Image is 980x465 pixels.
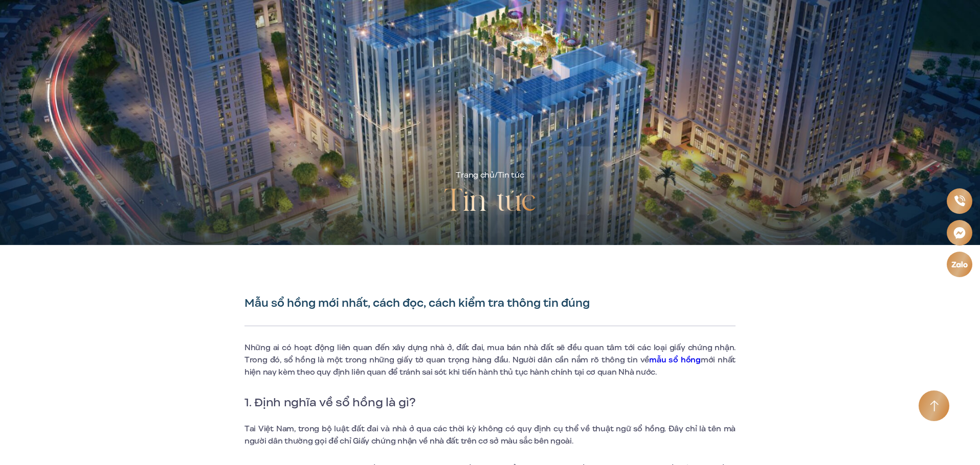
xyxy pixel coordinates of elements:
[244,342,736,365] span: Những ai có hoạt động liên quan đến xây dựng nhà ở, đất đai, mua bán nhà đất sẽ đều quan tâm tới ...
[456,169,524,182] div: /
[954,195,965,207] img: Phone icon
[244,296,736,310] h1: Mẫu sổ hồng mới nhất, cách đọc, cách kiểm tra thông tin đúng
[930,400,939,412] img: Arrow icon
[456,169,494,181] a: Trang chủ
[953,226,966,239] img: Messenger icon
[498,169,524,181] span: Tin tức
[244,423,736,447] span: Tai Việt Nam, trong bộ luật đất đai và nhà ở qua các thời kỳ không có quy định cụ thể về thuật ng...
[951,260,968,268] img: Zalo icon
[444,182,536,223] h2: Tin tức
[244,394,415,411] span: 1. Định nghĩa về sổ hồng là gì?
[649,354,701,365] a: mẫu sổ hồng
